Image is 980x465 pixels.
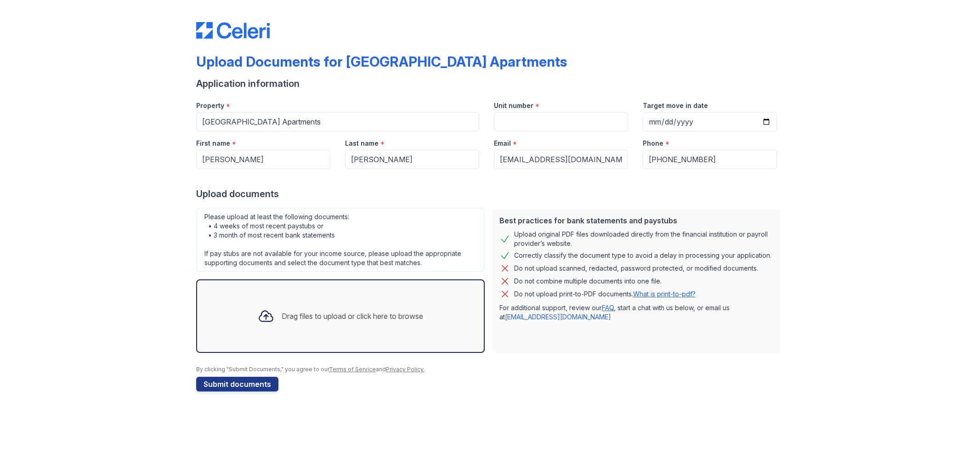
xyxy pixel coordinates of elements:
label: Unit number [494,101,533,110]
a: [EMAIL_ADDRESS][DOMAIN_NAME] [505,313,611,321]
label: Property [196,101,224,110]
label: Last name [345,139,379,148]
p: Do not upload print-to-PDF documents. [514,289,696,299]
a: FAQ [602,304,614,312]
div: Application information [196,77,784,90]
a: Privacy Policy. [386,366,425,373]
a: Terms of Service [329,366,376,373]
div: Do not upload scanned, redacted, password protected, or modified documents. [514,263,758,274]
label: Target move in date [643,101,708,110]
button: Submit documents [196,377,278,391]
img: CE_Logo_Blue-a8612792a0a2168367f1c8372b55b34899dd931a85d93a1a3d3e32e68fde9ad4.png [196,22,270,39]
div: Drag files to upload or click here to browse [282,311,423,322]
label: Phone [643,139,663,148]
div: Upload original PDF files downloaded directly from the financial institution or payroll provider’... [514,230,773,248]
div: Do not combine multiple documents into one file. [514,276,662,287]
label: Email [494,139,511,148]
div: Upload Documents for [GEOGRAPHIC_DATA] Apartments [196,53,567,70]
a: What is print-to-pdf? [633,290,696,298]
div: Correctly classify the document type to avoid a delay in processing your application. [514,250,771,261]
div: Upload documents [196,187,784,200]
div: By clicking "Submit Documents," you agree to our and [196,366,784,373]
div: Please upload at least the following documents: • 4 weeks of most recent paystubs or • 3 month of... [196,208,485,272]
label: First name [196,139,230,148]
div: Best practices for bank statements and paystubs [499,215,773,226]
p: For additional support, review our , start a chat with us below, or email us at [499,303,773,322]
